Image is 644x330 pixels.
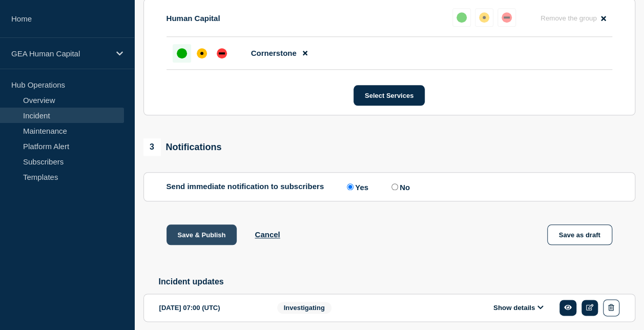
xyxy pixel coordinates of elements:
[479,12,489,23] div: affected
[347,183,354,190] input: Yes
[475,8,493,27] button: affected
[391,183,398,190] input: No
[11,49,110,58] p: GEA Human Capital
[502,12,512,23] div: down
[217,48,227,58] div: down
[490,303,547,312] button: Show details
[344,182,368,192] label: Yes
[159,277,635,286] h2: Incident updates
[159,299,262,316] div: [DATE] 07:00 (UTC)
[177,48,187,58] div: up
[167,182,324,192] p: Send immediate notification to subscribers
[197,48,207,58] div: affected
[143,138,161,156] span: 3
[277,302,331,314] span: Investigating
[143,138,222,156] div: Notifications
[251,49,297,57] span: Cornerstone
[167,224,237,245] button: Save & Publish
[452,8,471,27] button: up
[497,8,516,27] button: down
[167,182,612,192] div: Send immediate notification to subscribers
[547,224,612,245] button: Save as draft
[167,14,220,23] p: Human Capital
[456,12,467,23] div: up
[541,14,597,22] span: Remove the group
[534,8,612,28] button: Remove the group
[389,182,410,192] label: No
[255,230,280,239] button: Cancel
[354,85,425,106] button: Select Services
